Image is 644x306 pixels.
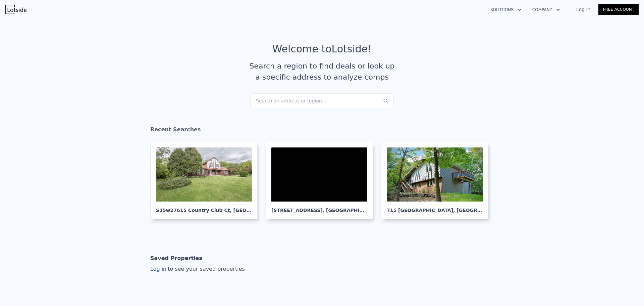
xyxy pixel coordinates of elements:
[598,4,639,15] a: Free Account
[527,4,566,16] button: Company
[271,147,367,202] div: Map
[166,266,245,272] span: to see your saved properties
[387,202,483,214] div: 715 [GEOGRAPHIC_DATA] , [GEOGRAPHIC_DATA]
[5,5,26,14] img: Lotside
[266,142,378,219] a: Map [STREET_ADDRESS], [GEOGRAPHIC_DATA]
[250,93,394,108] div: Search an address or region...
[485,4,527,16] button: Solutions
[150,142,263,219] a: S35w27615 Country Club Ct, [GEOGRAPHIC_DATA]
[272,43,372,55] div: Welcome to Lotside !
[271,147,367,202] div: Main Display
[150,120,494,142] div: Recent Searches
[568,6,598,13] a: Log In
[156,202,252,214] div: S35w27615 Country Club Ct , [GEOGRAPHIC_DATA]
[150,252,202,265] div: Saved Properties
[150,265,245,273] div: Log in
[271,202,367,214] div: [STREET_ADDRESS] , [GEOGRAPHIC_DATA]
[247,60,397,83] div: Search a region to find deals or look up a specific address to analyze comps
[381,142,494,219] a: 715 [GEOGRAPHIC_DATA], [GEOGRAPHIC_DATA]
